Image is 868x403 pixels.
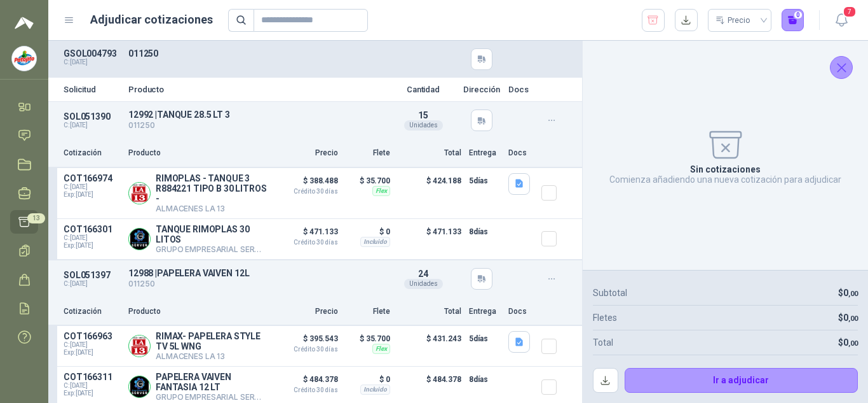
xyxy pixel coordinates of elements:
div: Incluido [360,237,390,247]
p: C: [DATE] [64,59,121,66]
p: 011250 [128,120,384,132]
p: $ [838,311,858,325]
button: 7 [830,9,853,32]
p: GSOL004793 [64,48,121,59]
p: Dirección [463,85,501,94]
p: 8 días [469,224,501,239]
span: ,00 [848,290,858,298]
p: TANQUE RIMOPLAS 30 LITOS [156,224,267,244]
span: ,00 [848,339,858,348]
img: Company Logo [12,46,36,71]
p: 5 días [469,331,501,346]
span: 0 [843,337,858,348]
p: ALMACENES LA 13 [156,351,267,361]
p: COT166311 [64,372,121,382]
span: Exp: [DATE] [64,390,121,397]
span: Crédito 30 días [275,239,338,246]
p: Producto [128,85,384,94]
span: 0 [843,313,858,323]
p: Sin cotizaciones [690,164,761,174]
p: Subtotal [593,286,627,300]
img: Logo peakr [15,15,34,31]
span: C: [DATE] [64,341,121,349]
span: 15 [418,110,428,120]
p: ALMACENES LA 13 [156,204,267,213]
p: GRUPO EMPRESARIAL SERVER SAS [156,244,267,254]
div: Precio [715,11,752,30]
p: Producto [128,306,267,318]
p: 5 días [469,173,501,188]
div: Flex [372,344,390,354]
span: C: [DATE] [64,183,121,191]
p: COT166301 [64,224,121,234]
p: $ 424.188 [398,173,461,213]
p: SOL051397 [64,270,121,280]
p: Fletes [593,311,617,325]
p: Cotización [64,306,121,318]
p: Solicitud [64,85,121,94]
p: $ 471.133 [398,224,461,254]
p: SOL051390 [64,111,121,122]
p: $ 484.378 [275,372,338,393]
p: C: [DATE] [64,280,121,288]
img: Company Logo [129,336,150,357]
p: $ 484.378 [398,372,461,402]
h1: Adjudicar cotizaciones [90,11,213,29]
span: Crédito 30 días [275,346,338,353]
p: 8 días [469,372,501,387]
span: Exp: [DATE] [64,242,121,250]
div: Flex [372,186,390,196]
p: RIMOPLAS - TANQUE 3 R884221 TIPO B 30 LITROS - [156,173,267,204]
p: Flete [346,306,390,318]
p: Flete [346,147,390,159]
p: $ 388.488 [275,173,338,195]
span: C: [DATE] [64,234,121,242]
p: $ [838,286,858,300]
div: Unidades [404,120,443,131]
button: 0 [782,9,804,32]
p: $ 35.700 [346,331,390,346]
p: Total [593,336,613,350]
p: $ 0 [346,224,390,239]
p: Docs [508,306,534,318]
div: Incluido [360,385,390,395]
span: ,00 [848,315,858,323]
span: 13 [27,213,45,223]
p: $ 471.133 [275,224,338,246]
button: Ir a adjudicar [625,368,858,393]
p: $ 395.543 [275,331,338,353]
span: C: [DATE] [64,382,121,390]
p: RIMAX- PAPELERA STYLE TV 5L WNG [156,331,267,351]
p: Docs [508,85,534,94]
p: Cantidad [391,85,455,94]
img: Company Logo [129,183,150,204]
p: Docs [508,147,534,159]
span: Crédito 30 días [275,387,338,393]
p: Entrega [469,147,501,159]
p: Total [398,147,461,159]
p: 12988 | PAPELERA VAIVEN 12L [128,268,384,278]
p: 12992 | TANQUE 28.5 LT 3 [128,110,384,120]
span: Crédito 30 días [275,188,338,195]
span: Exp: [DATE] [64,191,121,199]
p: COT166963 [64,331,121,341]
div: Unidades [404,279,443,289]
p: PAPELERA VAIVEN FANTASIA 12 LT [156,372,267,392]
img: Company Logo [129,229,150,250]
button: Cerrar [830,56,853,79]
p: 011250 [128,48,384,59]
p: 011250 [128,278,384,290]
p: Precio [275,147,338,159]
p: Total [398,306,461,318]
p: Comienza añadiendo una nueva cotización para adjudicar [609,174,841,185]
p: C: [DATE] [64,122,121,129]
a: 13 [10,210,38,234]
span: Exp: [DATE] [64,349,121,357]
p: GRUPO EMPRESARIAL SERVER SAS [156,392,267,402]
span: 7 [843,6,857,18]
p: $ 0 [346,372,390,387]
p: COT166974 [64,173,121,183]
img: Company Logo [129,376,150,397]
p: Cotización [64,147,121,159]
p: $ [838,336,858,350]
